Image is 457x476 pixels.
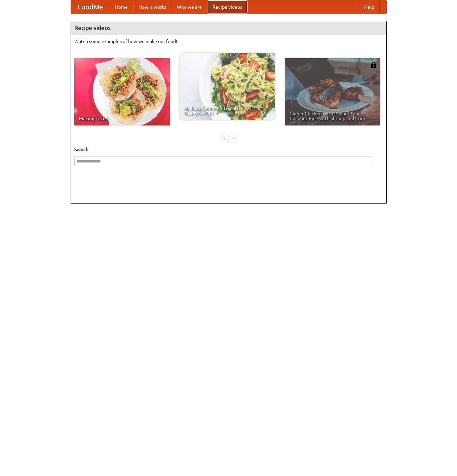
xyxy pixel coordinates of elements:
a: Recipe videos [207,0,247,14]
span: Making Tacos [79,116,165,121]
span: An Easy, Summery Tomato Pasta That's Ready for Fall [184,106,270,115]
div: » [229,134,235,143]
h4: Recipe videos [71,21,386,35]
div: « [222,134,228,143]
a: Help [359,0,380,14]
a: Making Tacos [74,58,170,125]
a: Who we are [172,0,207,14]
a: How it works [133,0,172,14]
h5: Search [74,146,383,153]
a: Home [110,0,133,14]
a: An Easy, Summery Tomato Pasta That's Ready for Fall [180,53,275,120]
p: Watch some examples of how we make our food! [74,38,383,45]
a: FoodMe [71,0,110,14]
img: 483408.png [370,62,377,68]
